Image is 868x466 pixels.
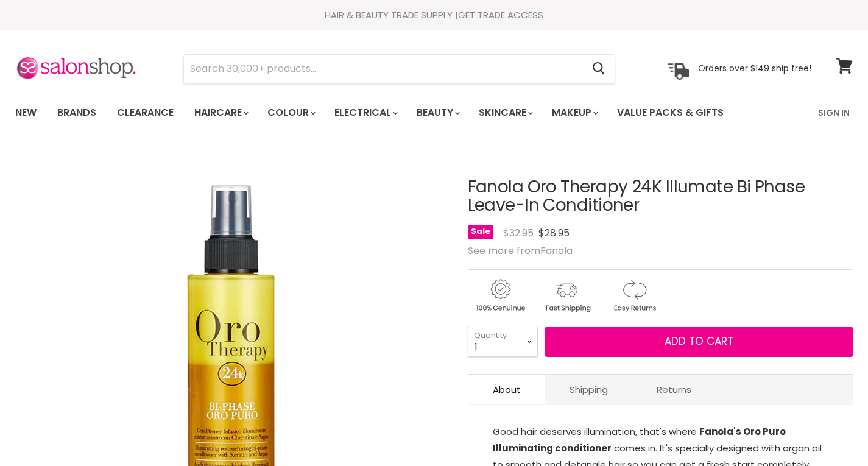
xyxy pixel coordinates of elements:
input: Search [184,55,582,83]
img: returns.gif [602,277,666,314]
a: Brands [48,100,105,125]
ul: Main menu [6,95,772,130]
img: shipping.gif [535,277,599,314]
form: Product [183,54,615,83]
h1: Fanola Oro Therapy 24K Illumate Bi Phase Leave-In Conditioner [468,178,853,216]
button: Add to cart [545,327,853,357]
span: See more from [468,244,573,258]
span: $32.95 [503,226,534,240]
a: Value Packs & Gifts [608,100,733,125]
a: Shipping [545,375,632,404]
span: Sale [468,225,493,239]
a: Clearance [108,100,183,125]
a: Skincare [470,100,540,125]
p: Orders over $149 ship free! [698,63,811,74]
img: genuine.gif [468,277,532,314]
a: New [6,100,46,125]
a: Beauty [408,100,467,125]
select: Quantity [468,327,538,357]
a: Fanola [540,244,573,258]
a: GET TRADE ACCESS [458,9,543,21]
a: Sign In [811,100,857,125]
a: Makeup [543,100,605,125]
a: About [468,375,545,404]
a: Colour [258,100,323,125]
a: Haircare [185,100,256,125]
span: $28.95 [538,226,570,240]
a: Electrical [325,100,405,125]
span: Add to cart [665,334,733,348]
button: Search [582,55,615,83]
a: Returns [632,375,716,404]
